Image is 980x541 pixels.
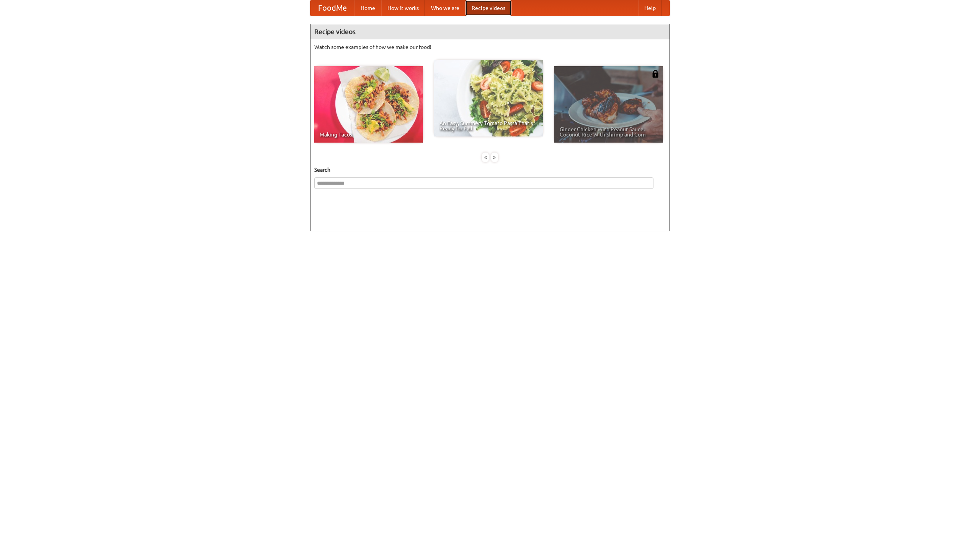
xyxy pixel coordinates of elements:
a: How it works [381,0,425,16]
div: « [482,153,489,162]
p: Watch some examples of how we make our food! [314,43,666,51]
a: Who we are [425,0,465,16]
a: Home [354,0,381,16]
h5: Search [314,166,666,174]
div: » [491,153,498,162]
img: 483408.png [652,70,659,78]
h4: Recipe videos [310,24,670,39]
a: Making Tacos [314,66,423,143]
a: FoodMe [310,0,354,16]
a: Recipe videos [465,0,511,16]
span: Making Tacos [320,132,418,137]
a: Help [638,0,662,16]
a: An Easy, Summery Tomato Pasta That's Ready for Fall [434,60,543,136]
span: An Easy, Summery Tomato Pasta That's Ready for Fall [439,120,537,131]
